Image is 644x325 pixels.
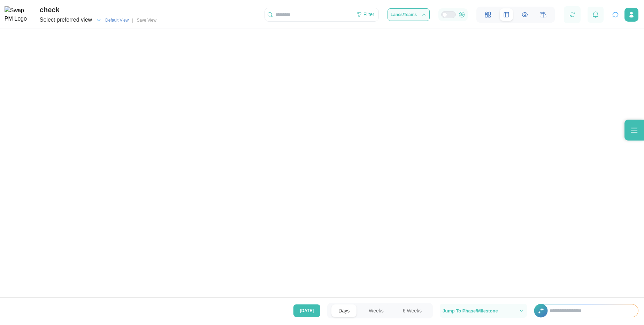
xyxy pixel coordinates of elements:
button: Default View [102,16,131,24]
div: Filter [363,11,374,18]
div: + [534,304,638,317]
img: Swap PM Logo [5,6,33,24]
span: Lanes/Teams [391,13,417,17]
button: Refresh Grid [567,10,577,20]
button: Open project assistant [611,10,620,20]
span: [DATE] [300,305,314,317]
div: | [132,17,133,24]
button: [DATE] [293,304,321,317]
div: Select preferred view [40,16,92,24]
button: Days [331,304,356,317]
button: Jump To Phase/Milestone [440,304,527,318]
div: Filter [352,9,378,21]
div: check [40,5,159,15]
span: Default View [105,17,129,24]
button: Lanes/Teams [388,8,430,21]
button: 6 Weeks [396,304,429,317]
span: Jump To Phase/Milestone [443,309,498,313]
button: Weeks [362,304,391,317]
button: Select preferred view [40,15,102,25]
